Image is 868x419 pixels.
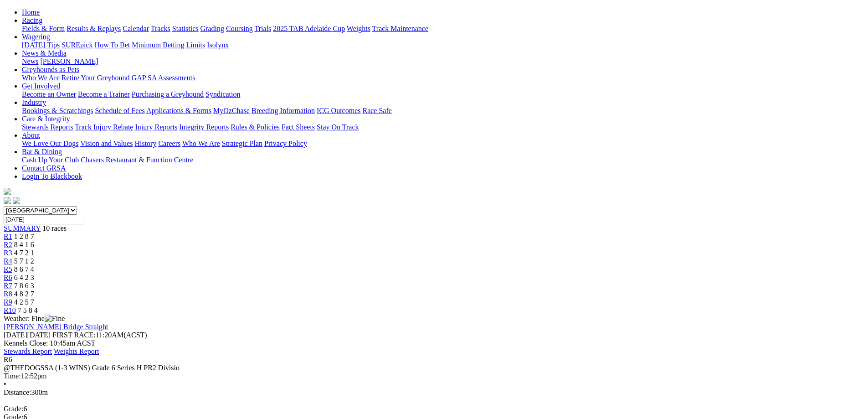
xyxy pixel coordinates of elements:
[14,274,34,281] span: 6 4 2 3
[13,197,20,204] img: twitter.svg
[213,107,250,114] a: MyOzChase
[52,331,95,339] span: FIRST RACE:
[4,388,31,396] span: Distance:
[22,57,38,65] a: News
[282,123,315,131] a: Fact Sheets
[252,107,315,114] a: Breeding Information
[22,140,78,147] a: We Love Our Dogs
[67,25,121,32] a: Results & Replays
[4,274,12,281] a: R6
[4,372,864,380] div: 12:52pm
[22,156,79,164] a: Cash Up Your Club
[4,290,12,298] a: R8
[4,388,864,397] div: 300m
[4,233,12,240] a: R1
[14,241,34,248] span: 8 4 1 6
[4,405,864,413] div: 6
[22,66,79,73] a: Greyhounds as Pets
[231,123,280,131] a: Rules & Policies
[151,25,170,32] a: Tracks
[22,107,93,114] a: Bookings & Scratchings
[18,306,38,314] span: 7 5 8 4
[22,148,62,155] a: Bar & Dining
[347,25,370,32] a: Weights
[62,74,130,82] a: Retire Your Greyhound
[14,265,34,273] span: 8 6 7 4
[75,123,133,131] a: Track Injury Rebate
[132,74,195,82] a: GAP SA Assessments
[273,25,345,32] a: 2025 TAB Adelaide Cup
[222,140,262,147] a: Strategic Plan
[81,156,193,164] a: Chasers Restaurant & Function Centre
[22,74,60,82] a: Who We Are
[22,115,70,123] a: Care & Integrity
[4,405,24,413] span: Grade:
[22,131,40,139] a: About
[54,347,99,355] a: Weights Report
[22,16,42,24] a: Racing
[22,33,50,41] a: Wagering
[40,57,98,65] a: [PERSON_NAME]
[4,331,51,339] span: [DATE]
[4,265,12,273] a: R5
[146,107,211,114] a: Applications & Forms
[4,347,52,355] a: Stewards Report
[22,98,46,106] a: Industry
[4,372,21,380] span: Time:
[22,74,864,82] div: Greyhounds as Pets
[22,172,82,180] a: Login To Blackbook
[205,90,240,98] a: Syndication
[4,224,41,232] a: SUMMARY
[95,107,144,114] a: Schedule of Fees
[4,215,84,224] input: Select date
[45,315,65,323] img: Fine
[80,140,133,147] a: Vision and Values
[172,25,199,32] a: Statistics
[132,41,205,49] a: Minimum Betting Limits
[207,41,229,49] a: Isolynx
[4,282,12,290] a: R7
[264,140,307,147] a: Privacy Policy
[317,123,359,131] a: Stay On Track
[4,364,864,372] div: @THEDOGSSA (1-3 WINS) Grade 6 Series H PR2 Divisio
[78,90,130,98] a: Become a Trainer
[4,331,27,339] span: [DATE]
[52,331,147,339] span: 11:20AM(ACST)
[4,257,12,265] span: R4
[22,41,60,49] a: [DATE] Tips
[95,41,130,49] a: How To Bet
[132,90,204,98] a: Purchasing a Greyhound
[22,82,60,90] a: Get Involved
[4,306,16,314] span: R10
[254,25,271,32] a: Trials
[42,224,67,232] span: 10 races
[4,188,11,195] img: logo-grsa-white.png
[182,140,220,147] a: Who We Are
[14,298,34,306] span: 4 2 5 7
[22,140,864,148] div: About
[4,298,12,306] a: R9
[22,25,65,32] a: Fields & Form
[4,323,108,331] a: [PERSON_NAME] Bridge Straight
[22,57,864,66] div: News & Media
[22,123,73,131] a: Stewards Reports
[22,107,864,115] div: Industry
[226,25,253,32] a: Coursing
[362,107,391,114] a: Race Safe
[22,156,864,164] div: Bar & Dining
[4,339,864,347] div: Kennels Close: 10:45am ACST
[4,380,6,388] span: •
[22,90,76,98] a: Become an Owner
[4,241,12,248] a: R2
[158,140,180,147] a: Careers
[200,25,224,32] a: Grading
[14,249,34,257] span: 4 7 2 1
[4,197,11,204] img: facebook.svg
